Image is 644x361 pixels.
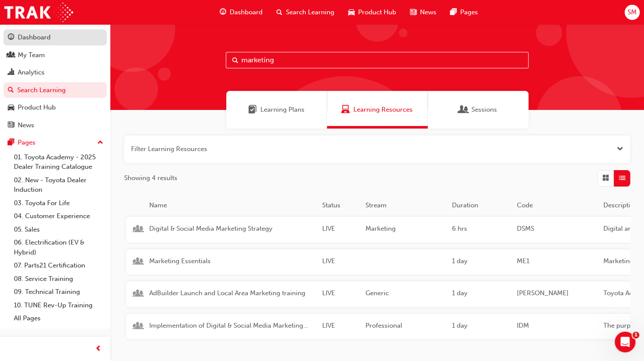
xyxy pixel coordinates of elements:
[471,105,497,115] span: Sessions
[319,256,362,268] div: LIVE
[319,224,362,235] div: LIVE
[403,3,443,21] a: news-iconNews
[365,224,445,234] span: Marketing
[135,322,142,332] span: learningResourceType_INSTRUCTOR_LED-icon
[3,28,107,135] button: DashboardMy TeamAnalyticsSearch LearningProduct HubNews
[449,288,513,300] div: 1 day
[628,7,637,17] span: SM
[10,259,107,272] a: 07. Parts21 Certification
[348,7,355,18] span: car-icon
[8,104,14,112] span: car-icon
[10,272,107,286] a: 08. Service Training
[341,105,350,115] span: Learning Resources
[410,7,417,18] span: news-icon
[3,135,107,151] button: Pages
[260,105,304,115] span: Learning Plans
[248,105,257,115] span: Learning Plans
[619,173,625,183] span: List
[230,7,263,17] span: Dashboard
[8,122,14,129] span: news-icon
[286,7,334,17] span: Search Learning
[8,52,14,59] span: people-icon
[353,105,413,115] span: Learning Resources
[149,321,315,331] span: Implementation of Digital & Social Media Marketing Strategy
[10,197,107,210] a: 03. Toyota For Life
[358,7,396,17] span: Product Hub
[213,3,269,21] a: guage-iconDashboard
[18,120,34,130] div: News
[10,151,107,174] a: 01. Toyota Academy - 2025 Dealer Training Catalogue
[135,290,142,299] span: learningResourceType_INSTRUCTOR_LED-icon
[632,332,639,338] span: 1
[517,224,596,234] span: DSMS
[450,7,457,18] span: pages-icon
[220,7,226,18] span: guage-icon
[135,258,142,267] span: learningResourceType_INSTRUCTOR_LED-icon
[319,321,362,332] div: LIVE
[341,3,403,21] a: car-iconProduct Hub
[460,7,478,17] span: Pages
[365,288,445,298] span: Generic
[146,200,319,210] div: Name
[420,7,436,17] span: News
[10,210,107,223] a: 04. Customer Experience
[18,103,56,113] div: Product Hub
[615,332,635,352] iframe: Intercom live chat
[18,138,35,148] div: Pages
[513,200,600,210] div: Code
[602,173,609,183] span: Grid
[8,139,14,147] span: pages-icon
[365,321,445,331] span: Professional
[625,5,640,20] button: SM
[18,68,45,77] div: Analytics
[10,299,107,312] a: 10. TUNE Rev-Up Training
[517,256,596,266] span: ME1
[95,344,102,355] span: prev-icon
[232,55,238,65] span: Search
[319,288,362,300] div: LIVE
[3,64,107,81] a: Analytics
[362,200,449,210] div: Stream
[443,3,485,21] a: pages-iconPages
[8,34,14,42] span: guage-icon
[517,321,596,331] span: IDM
[4,3,73,22] img: Trak
[3,117,107,133] a: News
[327,91,428,129] a: Learning ResourcesLearning Resources
[18,32,51,42] div: Dashboard
[617,144,623,154] button: Open the filter
[8,87,14,94] span: search-icon
[10,285,107,299] a: 09. Technical Training
[10,236,107,259] a: 06. Electrification (EV & Hybrid)
[8,69,14,77] span: chart-icon
[319,200,362,210] div: Status
[3,29,107,45] a: Dashboard
[276,7,282,18] span: search-icon
[449,321,513,332] div: 1 day
[124,173,177,183] span: Showing 4 results
[517,288,596,298] span: [PERSON_NAME]
[3,47,107,63] a: My Team
[149,256,315,266] span: Marketing Essentials
[10,312,107,325] a: All Pages
[269,3,341,21] a: search-iconSearch Learning
[149,224,315,234] span: Digital & Social Media Marketing Strategy
[97,137,103,148] span: up-icon
[449,200,513,210] div: Duration
[226,91,327,129] a: Learning PlansLearning Plans
[459,105,468,115] span: Sessions
[449,224,513,235] div: 6 hrs
[3,100,107,116] a: Product Hub
[449,256,513,268] div: 1 day
[135,225,142,235] span: learningResourceType_INSTRUCTOR_LED-icon
[10,223,107,236] a: 05. Sales
[3,82,107,98] a: Search Learning
[149,288,315,298] span: AdBuilder Launch and Local Area Marketing training
[10,174,107,197] a: 02. New - Toyota Dealer Induction
[428,91,529,129] a: SessionsSessions
[226,52,529,68] input: Search...
[18,50,45,60] div: My Team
